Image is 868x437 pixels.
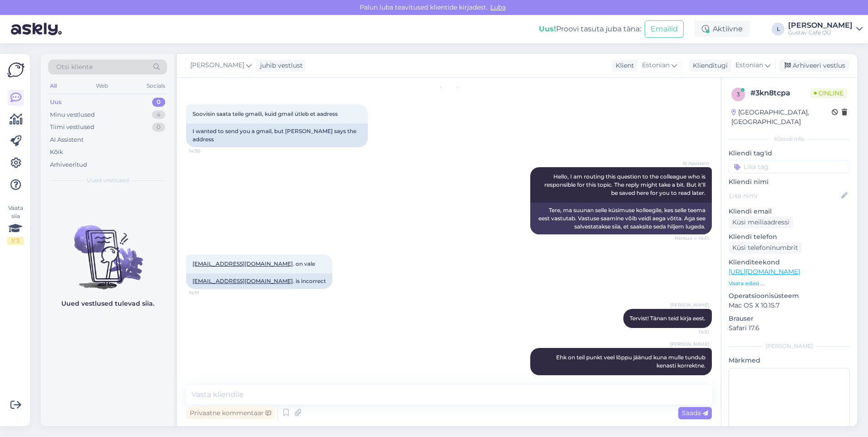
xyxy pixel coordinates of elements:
div: Web [94,80,110,92]
div: Gustav Cafe OÜ [788,29,853,36]
div: L [772,23,784,35]
b: Uus! [539,25,556,33]
input: Lisa nimi [729,191,839,201]
span: Estonian [642,60,670,70]
div: Kliendi info [729,135,850,143]
div: Aktiivne [695,21,750,37]
span: Hello, I am routing this question to the colleague who is responsible for this topic. The reply m... [544,173,707,196]
div: Tere, ma suunan selle küsimuse kolleegile, kes selle teema eest vastutab. Vastuse saamine võib ve... [530,203,712,234]
div: Uus [50,98,62,107]
p: Märkmed [729,356,850,365]
div: Arhiveeri vestlus [779,60,849,72]
div: [PERSON_NAME] [788,22,853,29]
div: Klienditugi [689,61,728,70]
div: [PERSON_NAME] [729,342,850,350]
a: [URL][DOMAIN_NAME] [729,268,800,276]
span: [PERSON_NAME] [670,302,709,308]
a: [EMAIL_ADDRESS][DOMAIN_NAME] [192,278,293,284]
p: Mac OS X 10.15.7 [729,301,850,310]
span: 14:51 [675,328,709,335]
div: juhib vestlust [256,61,303,70]
span: Uued vestlused [87,176,129,184]
span: Luba [488,3,508,11]
img: No chats [41,209,174,291]
span: Tervist! Tänan teid kirja eest. [630,315,705,322]
div: Küsi telefoninumbrit [729,242,802,254]
a: [PERSON_NAME]Gustav Cafe OÜ [788,22,863,36]
button: Emailid [645,20,684,38]
div: 4 [152,110,165,119]
div: Kõik [50,148,63,157]
div: . is incorrect [186,273,332,289]
div: Proovi tasuta juba täna: [539,24,641,35]
div: Küsi meiliaadressi [729,216,793,228]
p: Operatsioonisüsteem [729,291,850,301]
p: Vaata edasi ... [729,279,850,288]
span: [PERSON_NAME] [670,341,709,348]
div: I wanted to send you a gmail, but [PERSON_NAME] says the address [186,124,368,147]
span: Ehk on teil punkt veel lõppu jäänud kuna mulle tundub kenasti korrektne. [556,354,707,369]
p: Kliendi email [729,207,850,216]
span: Saada [682,409,708,417]
span: [PERSON_NAME] [190,60,244,70]
span: 14:51 [189,289,223,296]
div: # 3kn8tcpa [750,88,810,99]
p: Safari 17.6 [729,323,850,333]
div: Privaatne kommentaar [186,407,275,419]
span: 14:52 [675,376,709,382]
div: 1 / 3 [7,237,24,245]
div: Tiimi vestlused [50,123,94,132]
p: Uued vestlused tulevad siia. [61,299,154,308]
div: Arhiveeritud [50,160,87,169]
span: . on vale [192,260,315,267]
img: Askly Logo [7,61,25,79]
a: [EMAIL_ADDRESS][DOMAIN_NAME] [192,260,293,267]
div: 0 [152,98,165,107]
div: Minu vestlused [50,110,95,119]
span: AI Assistent [675,160,709,167]
div: All [48,80,59,92]
div: [GEOGRAPHIC_DATA], [GEOGRAPHIC_DATA] [731,108,832,127]
span: Online [810,88,847,98]
p: Klienditeekond [729,258,850,267]
p: Kliendi nimi [729,177,850,187]
span: 14:50 [189,148,223,154]
div: AI Assistent [50,135,84,144]
div: Vaata siia [7,204,24,245]
input: Lisa tag [729,160,850,174]
div: Klient [612,61,634,70]
span: Estonian [735,60,763,70]
span: Otsi kliente [56,62,93,72]
span: Soovisin saata teile gmaili, kuid gmail ütleb et aadress [192,110,338,117]
p: Kliendi telefon [729,232,850,242]
div: 0 [152,123,165,132]
span: Nähtud ✓ 14:51 [675,235,709,242]
div: Socials [145,80,167,92]
p: Brauser [729,314,850,323]
span: 3 [737,91,740,98]
p: Kliendi tag'id [729,149,850,158]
